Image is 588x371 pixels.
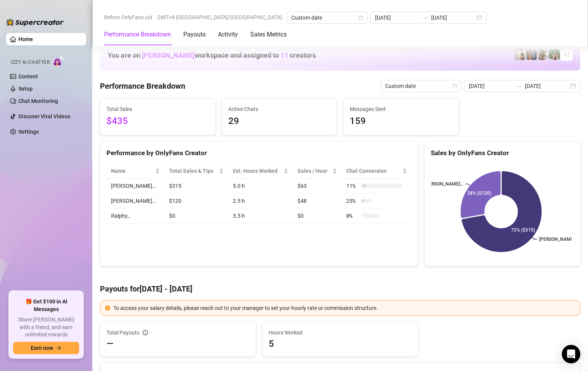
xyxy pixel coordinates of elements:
[431,148,574,158] div: Sales by OnlyFans Creator
[350,114,452,129] span: 159
[53,56,65,67] img: AI Chatter
[228,114,331,129] span: 29
[516,83,522,89] span: to
[13,316,79,339] span: Share [PERSON_NAME] with a friend, and earn unlimited rewards
[293,209,342,224] td: $0
[562,345,580,363] div: Open Intercom Messenger
[106,328,140,337] span: Total Payouts
[375,13,419,22] input: Start date
[549,49,560,60] img: Nathaniel
[228,179,293,194] td: 5.0 h
[18,98,58,104] a: Chat Monitoring
[350,105,452,113] span: Messages Sent
[106,179,164,194] td: [PERSON_NAME]…
[164,209,229,224] td: $0
[18,113,70,119] a: Discover Viral Videos
[18,86,33,92] a: Setup
[228,209,293,224] td: 3.5 h
[250,30,287,39] div: Sales Metrics
[228,194,293,209] td: 2.5 h
[281,51,288,59] span: 11
[422,15,428,21] span: swap-right
[18,73,38,79] a: Content
[346,197,359,205] span: 25 %
[106,194,164,209] td: [PERSON_NAME]…
[105,305,110,311] span: exclamation-circle
[18,36,33,42] a: Home
[169,167,218,175] span: Total Sales & Tips
[469,82,513,90] input: Start date
[525,82,569,90] input: End date
[452,84,457,88] span: calendar
[385,80,457,92] span: Custom date
[164,194,229,209] td: $120
[31,345,53,351] span: Earn now
[538,49,548,60] img: Nathaniel
[269,338,412,350] span: 5
[269,328,412,337] span: Hours Worked
[164,164,229,179] th: Total Sales & Tips
[11,59,50,66] span: Izzy AI Chatter
[293,164,342,179] th: Sales / Hour
[359,15,363,20] span: calendar
[142,51,195,59] span: [PERSON_NAME]
[342,164,412,179] th: Chat Conversion
[113,304,575,312] div: To access your salary details, please reach out to your manager to set your hourly rate or commis...
[228,105,331,113] span: Active Chats
[100,283,580,294] h4: Payouts for [DATE] - [DATE]
[425,181,463,187] text: [PERSON_NAME]…
[233,167,282,175] div: Est. Hours Worked
[6,18,64,26] img: logo-BBDzfeDw.svg
[157,12,282,23] span: GMT+8 [GEOGRAPHIC_DATA]/[GEOGRAPHIC_DATA]
[297,167,331,175] span: Sales / Hour
[106,105,209,113] span: Total Sales
[431,13,475,22] input: End date
[422,15,428,21] span: to
[13,298,79,313] span: 🎁 Get $100 in AI Messages
[106,338,114,350] span: —
[106,164,164,179] th: Name
[291,12,363,23] span: Custom date
[293,194,342,209] td: $48
[563,50,570,59] span: + 7
[13,342,79,354] button: Earn nowarrow-right
[104,30,171,39] div: Performance Breakdown
[164,179,229,194] td: $315
[346,212,359,220] span: 0 %
[218,30,238,39] div: Activity
[293,179,342,194] td: $63
[515,49,525,60] img: Ralphy
[100,81,185,91] h4: Performance Breakdown
[104,12,153,23] span: Before OnlyFans cut
[18,129,39,135] a: Settings
[106,114,209,129] span: $435
[56,345,61,351] span: arrow-right
[106,148,412,158] div: Performance by OnlyFans Creator
[516,83,522,89] span: swap-right
[106,209,164,224] td: Ralphy…
[111,167,154,175] span: Name
[183,30,206,39] div: Payouts
[108,51,316,60] h1: You are on workspace and assigned to creators
[526,49,537,60] img: Wayne
[539,237,578,242] text: [PERSON_NAME]…
[346,167,401,175] span: Chat Conversion
[346,182,359,190] span: 11 %
[143,330,148,335] span: info-circle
